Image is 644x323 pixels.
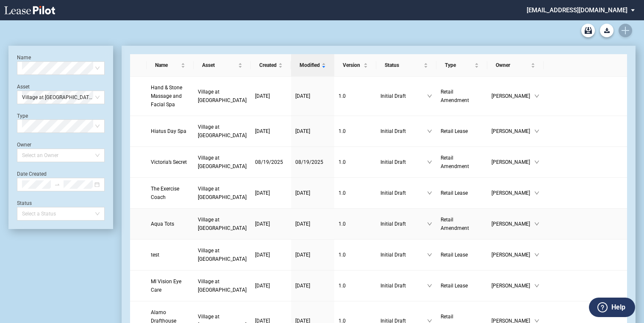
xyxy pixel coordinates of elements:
[339,158,372,166] a: 1.0
[441,251,483,259] a: Retail Lease
[611,302,625,313] label: Help
[17,84,30,90] label: Asset
[295,252,310,258] span: [DATE]
[255,251,287,259] a: [DATE]
[385,61,422,69] span: Status
[151,128,186,134] span: Hiatus Day Spa
[441,190,468,196] span: Retail Lease
[155,61,179,69] span: Name
[339,283,346,289] span: 1 . 0
[339,189,372,197] a: 1.0
[255,283,270,289] span: [DATE]
[198,186,247,200] span: Village at Stone Oak
[17,142,31,148] label: Owner
[198,124,247,138] span: Village at Stone Oak
[380,158,427,166] span: Initial Draft
[496,61,529,69] span: Owner
[427,283,432,288] span: down
[255,159,283,165] span: 08/19/2025
[597,24,616,37] md-menu: Download Blank Form List
[198,215,247,232] a: Village at [GEOGRAPHIC_DATA]
[194,54,251,77] th: Asset
[376,54,436,77] th: Status
[380,220,427,228] span: Initial Draft
[339,93,346,99] span: 1 . 0
[295,128,310,134] span: [DATE]
[151,186,179,200] span: The Exercise Coach
[441,89,469,103] span: Retail Amendment
[151,83,189,109] a: Hand & Stone Massage and Facial Spa
[441,283,468,289] span: Retail Lease
[487,54,544,77] th: Owner
[255,127,287,135] a: [DATE]
[255,190,270,196] span: [DATE]
[380,282,427,290] span: Initial Draft
[151,158,189,166] a: Victoria’s Secret
[339,221,346,227] span: 1 . 0
[295,92,330,100] a: [DATE]
[339,92,372,100] a: 1.0
[441,282,483,290] a: Retail Lease
[380,251,427,259] span: Initial Draft
[295,93,310,99] span: [DATE]
[295,127,330,135] a: [DATE]
[427,252,432,257] span: down
[491,251,534,259] span: [PERSON_NAME]
[147,54,194,77] th: Name
[202,61,236,69] span: Asset
[427,190,432,196] span: down
[427,221,432,226] span: down
[436,54,487,77] th: Type
[151,220,189,228] a: Aqua Tots
[17,55,31,61] label: Name
[295,221,310,227] span: [DATE]
[295,283,310,289] span: [DATE]
[17,113,28,119] label: Type
[151,277,189,294] a: MI Vision Eye Care
[198,279,247,293] span: Village at Stone Oak
[295,190,310,196] span: [DATE]
[534,129,539,134] span: down
[534,283,539,288] span: down
[151,252,159,258] span: test
[295,282,330,290] a: [DATE]
[255,93,270,99] span: [DATE]
[600,24,613,37] button: Download Blank Form
[295,158,330,166] a: 08/19/2025
[339,190,346,196] span: 1 . 0
[441,154,483,171] a: Retail Amendment
[589,298,635,317] button: Help
[151,127,189,135] a: Hiatus Day Spa
[259,61,277,69] span: Created
[198,217,247,231] span: Village at Stone Oak
[198,154,247,171] a: Village at [GEOGRAPHIC_DATA]
[198,246,247,263] a: Village at [GEOGRAPHIC_DATA]
[441,127,483,135] a: Retail Lease
[151,185,189,202] a: The Exercise Coach
[491,189,534,197] span: [PERSON_NAME]
[441,189,483,197] a: Retail Lease
[491,158,534,166] span: [PERSON_NAME]
[534,190,539,196] span: down
[380,127,427,135] span: Initial Draft
[198,89,247,103] span: Village at Stone Oak
[491,220,534,228] span: [PERSON_NAME]
[22,91,100,104] span: Village at Stone Oak
[198,155,247,169] span: Village at Stone Oak
[441,215,483,232] a: Retail Amendment
[255,158,287,166] a: 08/19/2025
[198,185,247,202] a: Village at [GEOGRAPHIC_DATA]
[151,85,182,108] span: Hand & Stone Massage and Facial Spa
[255,128,270,134] span: [DATE]
[334,54,376,77] th: Version
[427,129,432,134] span: down
[534,94,539,99] span: down
[255,92,287,100] a: [DATE]
[339,282,372,290] a: 1.0
[151,251,189,259] a: test
[491,127,534,135] span: [PERSON_NAME]
[441,252,468,258] span: Retail Lease
[17,171,47,177] label: Date Created
[255,282,287,290] a: [DATE]
[255,189,287,197] a: [DATE]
